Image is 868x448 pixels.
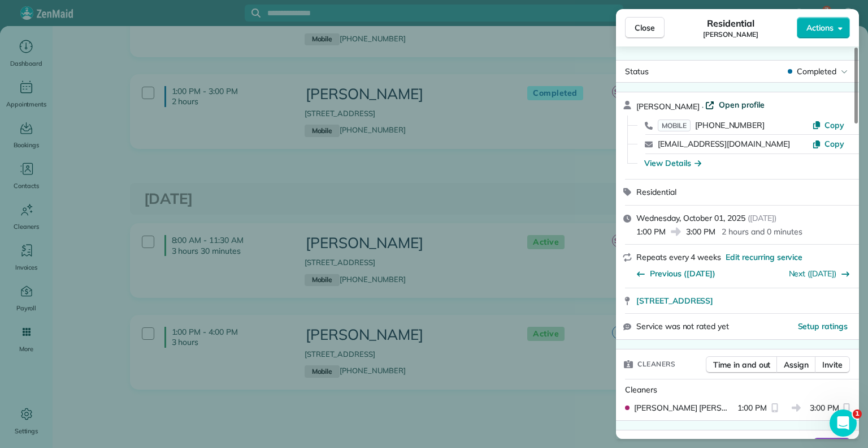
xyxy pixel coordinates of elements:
span: Assign [784,359,809,370]
span: Close [635,22,655,33]
span: [PHONE_NUMBER] [695,120,765,130]
button: Invite [815,356,850,373]
button: Time in and out [706,356,778,373]
span: Edit recurring service [726,251,802,263]
span: Actions [806,22,834,33]
a: [STREET_ADDRESS] [636,295,852,306]
button: Assign [776,356,816,373]
span: [PERSON_NAME] [636,101,700,112]
span: 1:00 PM [737,402,767,413]
span: Open profile [719,99,765,110]
span: Time in and out [713,359,770,370]
button: Copy [812,120,844,131]
span: Residential [636,187,676,197]
span: Service was not rated yet [636,321,729,332]
button: Copy [812,138,844,150]
button: Previous ([DATE]) [636,268,715,279]
iframe: Intercom live chat [830,409,857,437]
span: 1:00 PM [636,226,666,237]
span: Wednesday, October 01, 2025 [636,213,745,223]
span: 1 [853,409,862,419]
span: [STREET_ADDRESS] [636,295,713,306]
span: [PERSON_NAME] [PERSON_NAME] [634,402,733,413]
button: View Details [644,157,701,169]
a: [EMAIL_ADDRESS][DOMAIN_NAME] [658,139,790,149]
span: Residential [707,16,755,30]
span: Completed [797,66,836,77]
span: MOBILE [658,120,691,131]
span: Cleaners [625,385,657,395]
button: Next ([DATE]) [789,268,850,279]
span: Previous ([DATE]) [650,268,715,279]
span: Copy [824,139,844,149]
span: Status [625,66,649,76]
span: Repeats every 4 weeks [636,252,721,262]
span: · [700,102,706,111]
button: Setup ratings [798,321,848,332]
span: [PERSON_NAME] [703,30,758,39]
span: Invite [822,359,843,370]
button: Close [625,17,665,39]
a: MOBILE[PHONE_NUMBER] [658,120,765,131]
span: ( [DATE] ) [748,213,776,223]
span: Setup ratings [798,321,848,331]
a: Next ([DATE]) [789,268,837,279]
p: 2 hours and 0 minutes [722,226,802,237]
span: 3:00 PM [810,402,839,413]
span: 3:00 PM [686,226,715,237]
a: Open profile [705,99,765,110]
span: Copy [824,120,844,130]
span: Cleaners [637,359,675,370]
